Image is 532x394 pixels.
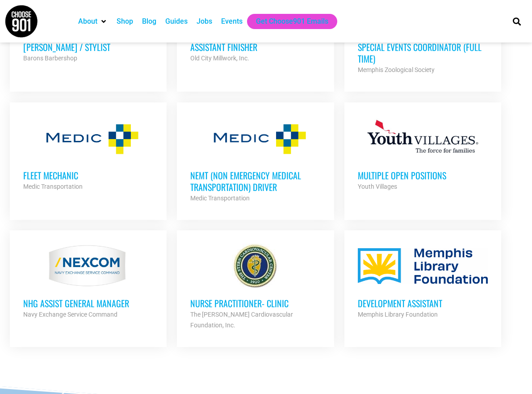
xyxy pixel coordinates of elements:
strong: Old City Millwork, Inc. [190,55,249,62]
a: About [78,16,97,27]
strong: Navy Exchange Service Command [23,311,117,318]
a: Shop [117,16,133,27]
strong: Medic Transportation [190,195,250,202]
nav: Main nav [74,14,498,29]
a: Jobs [197,16,212,27]
a: NHG ASSIST GENERAL MANAGER Navy Exchange Service Command [10,230,167,333]
a: Nurse Practitioner- Clinic The [PERSON_NAME] Cardiovascular Foundation, Inc. [177,230,334,344]
h3: Nurse Practitioner- Clinic [190,297,320,309]
a: Guides [165,16,188,27]
a: Get Choose901 Emails [256,16,328,27]
strong: The [PERSON_NAME] Cardiovascular Foundation, Inc. [190,311,293,329]
a: Blog [142,16,156,27]
strong: Youth Villages [358,183,397,190]
h3: Multiple Open Positions [358,169,488,181]
h3: NHG ASSIST GENERAL MANAGER [23,297,153,309]
h3: Special Events Coordinator (Full Time) [358,41,488,64]
a: Development Assistant Memphis Library Foundation [344,230,501,333]
div: About [74,14,112,29]
a: Events [221,16,243,27]
a: Multiple Open Positions Youth Villages [344,102,501,205]
a: Fleet Mechanic Medic Transportation [10,102,167,205]
strong: Medic Transportation [23,183,83,190]
h3: NEMT (Non Emergency Medical Transportation) Driver [190,169,320,193]
h3: Fleet Mechanic [23,169,153,181]
a: NEMT (Non Emergency Medical Transportation) Driver Medic Transportation [177,102,334,217]
h3: Assistant Finisher [190,41,320,53]
div: Search [509,14,524,29]
h3: [PERSON_NAME] / Stylist [23,41,153,53]
strong: Memphis Zoological Society [358,66,435,73]
strong: Memphis Library Foundation [358,311,438,318]
strong: Barons Barbershop [23,55,77,62]
h3: Development Assistant [358,297,488,309]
